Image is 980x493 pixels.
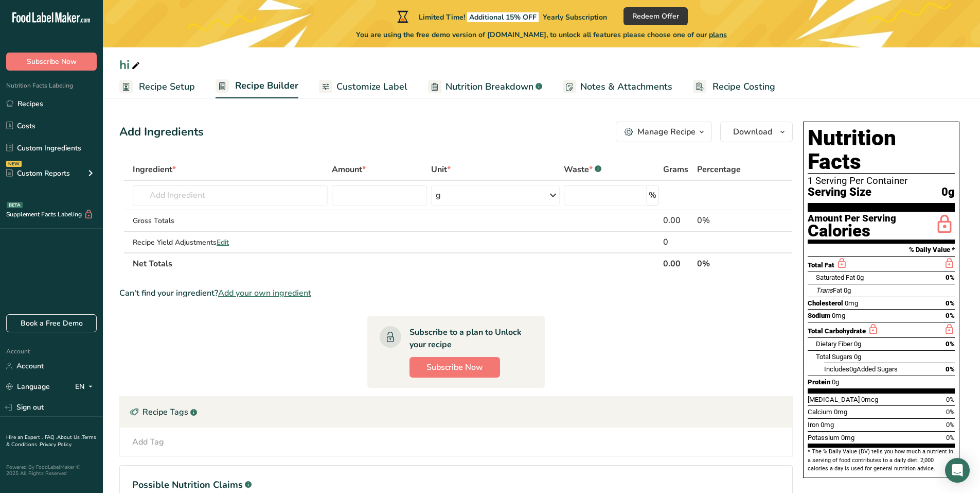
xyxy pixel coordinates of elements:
span: 0g [854,340,861,348]
div: Powered By FoodLabelMaker © 2025 All Rights Reserved [6,464,97,477]
a: Language [6,378,50,396]
span: Calcium [808,408,832,416]
a: Privacy Policy [40,441,72,448]
span: 0% [946,396,955,403]
a: About Us . [57,434,82,441]
a: Notes & Attachments [563,75,672,98]
div: Recipe Tags [120,397,792,428]
button: Manage Recipe [616,122,712,142]
span: Recipe Costing [712,80,775,94]
span: Yearly Subscription [543,12,607,22]
div: Add Tag [132,436,164,448]
span: 0g [941,186,955,199]
div: 0 [663,236,692,248]
div: BETA [7,202,23,208]
div: NEW [6,161,22,167]
span: 0g [844,286,851,294]
button: Subscribe Now [6,53,97,71]
div: Recipe Yield Adjustments [133,237,328,248]
span: Dietary Fiber [816,340,852,348]
div: Gross Totals [133,215,328,226]
span: Total Carbohydrate [808,327,866,335]
div: Can't find your ingredient? [119,287,793,299]
button: Subscribe Now [409,357,500,378]
th: 0.00 [661,252,694,274]
span: Notes & Attachments [580,80,672,94]
span: Subscribe Now [426,361,483,373]
div: 0% [697,214,760,227]
button: Redeem Offer [623,7,688,25]
span: Potassium [808,434,840,441]
div: Add Ingredients [119,124,204,141]
span: Redeem Offer [632,11,679,22]
span: 0% [946,312,955,319]
div: 0.00 [663,214,692,227]
span: You are using the free demo version of [DOMAIN_NAME], to unlock all features please choose one of... [356,29,727,40]
a: Hire an Expert . [6,434,43,441]
span: 0mg [832,312,845,319]
section: * The % Daily Value (DV) tells you how much a nutrient in a serving of food contributes to a dail... [808,448,955,473]
span: 0g [832,378,839,386]
span: Serving Size [808,186,871,199]
span: 0mcg [861,396,878,403]
span: Unit [431,163,451,176]
th: Net Totals [131,252,661,274]
span: 0mg [834,408,847,416]
span: Percentage [697,163,741,176]
span: 0mg [845,299,858,307]
th: 0% [695,252,762,274]
span: 0% [946,421,955,429]
span: 0mg [821,421,834,429]
span: Customize Label [336,80,407,94]
span: Grams [663,163,688,176]
span: Includes Added Sugars [824,365,898,373]
a: Terms & Conditions . [6,434,96,448]
a: Nutrition Breakdown [428,75,542,98]
a: FAQ . [45,434,57,441]
button: Download [720,122,793,142]
span: 0% [946,365,955,373]
span: Sodium [808,312,830,319]
div: Waste [564,163,601,176]
span: Subscribe Now [27,56,77,67]
section: % Daily Value * [808,244,955,256]
h1: Possible Nutrition Claims [132,478,780,492]
div: Manage Recipe [637,126,696,138]
span: Total Fat [808,261,834,269]
a: Recipe Setup [119,75,195,98]
span: Protein [808,378,830,386]
div: Amount Per Serving [808,214,896,224]
a: Recipe Builder [216,74,298,99]
span: 0g [849,365,857,373]
span: 0% [946,299,955,307]
span: 0g [854,353,861,361]
span: Fat [816,286,842,294]
div: hi [119,56,142,74]
span: Cholesterol [808,299,843,307]
a: Customize Label [319,75,407,98]
span: Amount [332,163,366,176]
h1: Nutrition Facts [808,126,955,174]
span: Recipe Builder [235,79,298,93]
a: Recipe Costing [693,75,775,98]
div: Limited Time! [395,10,607,23]
a: Book a Free Demo [6,314,97,332]
span: Download [733,126,772,138]
span: Saturated Fat [816,274,855,281]
span: [MEDICAL_DATA] [808,396,860,403]
span: Add your own ingredient [218,287,311,299]
span: 0mg [841,434,854,441]
span: 0g [857,274,864,281]
span: 0% [946,434,955,441]
span: 0% [946,408,955,416]
span: 0% [946,274,955,281]
input: Add Ingredient [133,185,328,206]
i: Trans [816,286,833,294]
div: Custom Reports [6,168,70,179]
div: Subscribe to a plan to Unlock your recipe [409,326,524,351]
span: 0% [946,340,955,348]
span: Edit [217,237,229,247]
span: plans [709,30,727,40]
div: 1 Serving Per Container [808,176,955,186]
span: Iron [808,421,819,429]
